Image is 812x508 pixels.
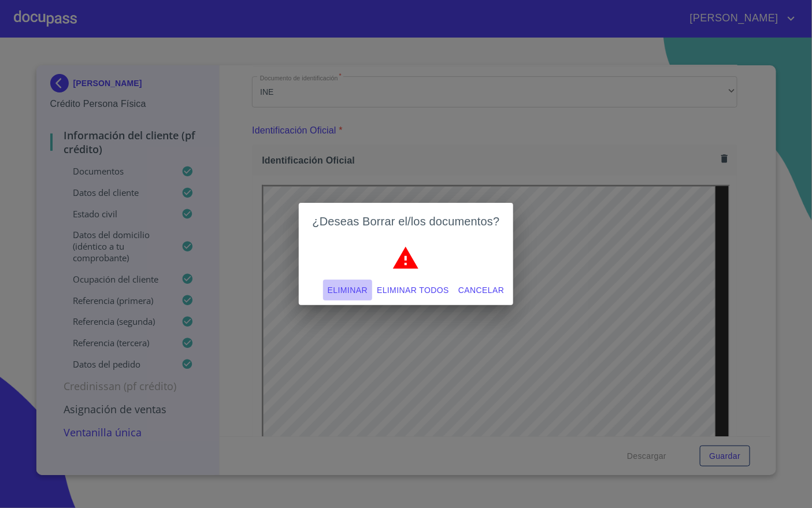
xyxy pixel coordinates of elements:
button: Eliminar todos [372,280,454,301]
button: Cancelar [454,280,509,301]
span: Eliminar todos [377,283,449,298]
h2: ¿Deseas Borrar el/los documentos? [313,212,500,231]
span: Eliminar [328,283,368,298]
span: Cancelar [458,283,504,298]
button: Eliminar [323,280,372,301]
